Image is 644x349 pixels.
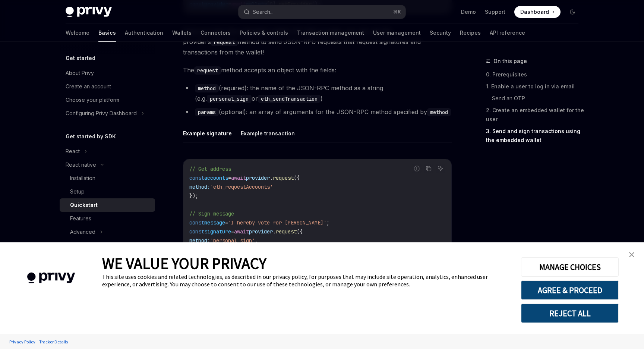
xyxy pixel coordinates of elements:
[486,81,584,92] a: 1. Enable a user to log in via email
[225,219,228,226] span: =
[231,174,246,181] span: await
[60,198,155,212] a: Quickstart
[270,174,273,181] span: .
[37,335,70,348] a: Tracker Details
[201,24,231,42] a: Connectors
[189,166,231,172] span: // Get address
[102,273,510,288] div: This site uses cookies and related technologies, as described in our privacy policy, for purposes...
[297,228,303,235] span: ({
[194,66,221,75] code: request
[189,237,210,244] span: method:
[276,228,297,235] span: request
[60,66,155,80] a: About Privy
[183,125,232,142] button: Example signature
[195,84,219,92] code: method
[294,174,300,181] span: ({
[249,228,273,235] span: provider
[66,147,80,156] div: React
[66,7,112,17] img: dark logo
[430,24,451,42] a: Security
[234,228,249,235] span: await
[493,57,527,66] span: On this page
[521,257,619,277] button: MANAGE CHOICES
[210,237,255,244] span: 'personal_sign'
[624,247,639,262] a: close banner
[66,241,78,250] div: Swift
[241,125,295,142] button: Example transaction
[70,187,85,196] div: Setup
[427,108,451,116] code: method
[424,164,433,173] button: Copy the contents from the code block
[207,95,252,103] code: personal_sign
[195,108,219,116] code: params
[66,160,96,169] div: React native
[246,174,270,181] span: provider
[240,24,288,42] a: Policies & controls
[486,125,584,146] a: 3. Send and sign transactions using the embedded wallet
[189,174,204,181] span: const
[231,228,234,235] span: =
[204,174,228,181] span: accounts
[211,38,238,46] code: request
[183,83,452,104] li: (required): the name of the JSON-RPC method as a string (e.g. or )
[189,219,204,226] span: const
[486,69,584,81] a: 0. Prerequisites
[70,227,95,236] div: Advanced
[66,132,116,141] h5: Get started by SDK
[60,212,155,225] a: Features
[60,80,155,93] a: Create an account
[461,8,476,16] a: Demo
[239,5,405,19] button: Search...⌘K
[255,237,258,244] span: ,
[70,214,91,223] div: Features
[326,219,329,226] span: ;
[189,228,204,235] span: const
[393,9,401,15] span: ⌘ K
[486,104,584,125] a: 2. Create an embedded wallet for the user
[273,228,276,235] span: .
[189,210,234,217] span: // Sign message
[253,7,274,16] div: Search...
[204,228,231,235] span: signature
[189,192,198,199] span: });
[66,82,111,91] div: Create an account
[66,69,94,78] div: About Privy
[102,254,266,273] span: WE VALUE YOUR PRIVACY
[183,107,452,117] li: (optional): an array of arguments for the JSON-RPC method specified by
[66,95,119,104] div: Choose your platform
[60,93,155,107] a: Choose your platform
[70,174,95,183] div: Installation
[629,252,634,257] img: close banner
[566,6,578,18] button: Toggle dark mode
[7,335,37,348] a: Privacy Policy
[228,174,231,181] span: =
[66,24,89,42] a: Welcome
[60,172,155,185] a: Installation
[412,164,422,173] button: Report incorrect code
[98,24,116,42] a: Basics
[183,65,452,75] span: The method accepts an object with the fields:
[514,6,561,18] a: Dashboard
[521,304,619,323] button: REJECT ALL
[297,24,364,42] a: Transaction management
[172,24,192,42] a: Wallets
[189,183,210,190] span: method:
[492,92,584,104] a: Send an OTP
[490,24,525,42] a: API reference
[66,54,95,63] h5: Get started
[70,201,98,210] div: Quickstart
[204,219,225,226] span: message
[11,262,91,294] img: company logo
[485,8,505,16] a: Support
[228,219,326,226] span: 'I hereby vote for [PERSON_NAME]'
[373,24,421,42] a: User management
[210,183,273,190] span: 'eth_requestAccounts'
[460,24,481,42] a: Recipes
[273,174,294,181] span: request
[183,26,452,57] span: Once you have the embedded wallet’s EIP-1193 provider, you can use the provider’s method to send ...
[258,95,321,103] code: eth_sendTransaction
[60,185,155,198] a: Setup
[520,8,549,16] span: Dashboard
[436,164,445,173] button: Ask AI
[66,109,137,118] div: Configuring Privy Dashboard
